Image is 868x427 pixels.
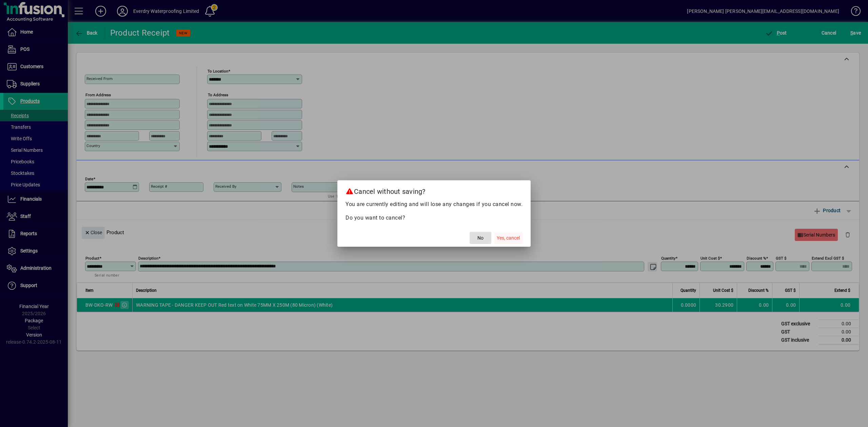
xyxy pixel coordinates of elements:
[337,180,531,200] h2: Cancel without saving?
[494,232,522,244] button: Yes, cancel
[346,214,522,222] p: Do you want to cancel?
[497,235,520,242] span: Yes, cancel
[346,200,522,208] p: You are currently editing and will lose any changes if you cancel now.
[477,235,484,242] span: No
[470,232,491,244] button: No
